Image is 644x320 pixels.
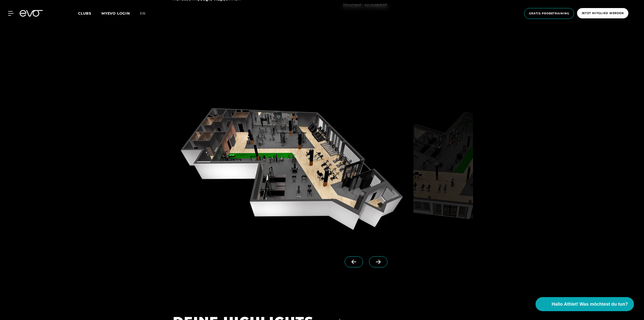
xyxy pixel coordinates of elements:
[529,11,569,16] span: Gratis Probetraining
[140,11,146,16] span: en
[523,8,576,19] a: Gratis Probetraining
[582,11,624,15] span: Jetzt Mitglied werden
[173,89,411,244] img: evofitness
[78,11,91,16] span: Clubs
[101,11,130,16] a: MYEVO LOGIN
[535,297,634,311] button: Hallo Athlet! Was möchtest du tun?
[413,89,473,244] img: evofitness
[140,11,152,16] a: en
[552,301,628,308] span: Hallo Athlet! Was möchtest du tun?
[576,8,630,19] a: Jetzt Mitglied werden
[78,11,101,16] a: Clubs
